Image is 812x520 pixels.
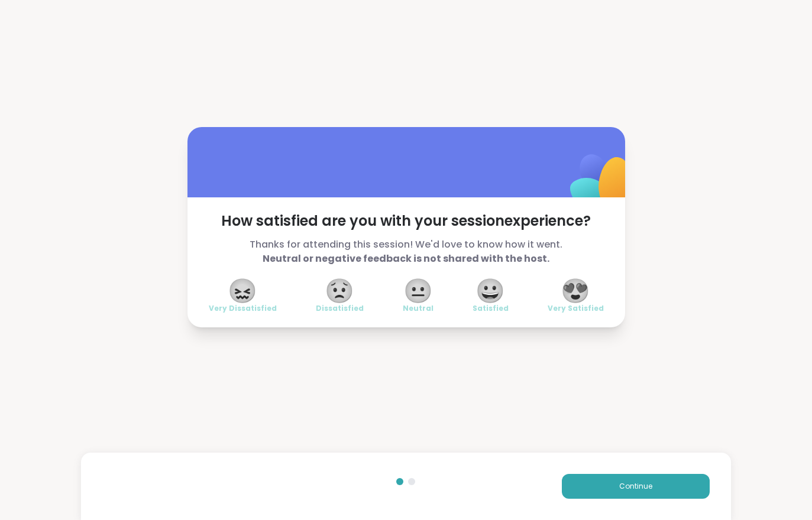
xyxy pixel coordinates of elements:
[473,304,509,313] span: Satisfied
[562,474,710,499] button: Continue
[542,123,660,241] img: ShareWell Logomark
[209,212,604,230] span: How satisfied are you with your session experience?
[403,280,433,301] span: 😐
[325,280,354,301] span: 😟
[475,280,505,301] span: 😀
[619,481,652,492] span: Continue
[209,238,604,266] span: Thanks for attending this session! We'd love to know how it went.
[403,304,434,313] span: Neutral
[209,304,277,313] span: Very Dissatisfied
[228,280,257,301] span: 😖
[548,304,604,313] span: Very Satisfied
[561,280,590,301] span: 😍
[316,304,364,313] span: Dissatisfied
[263,252,549,265] b: Neutral or negative feedback is not shared with the host.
